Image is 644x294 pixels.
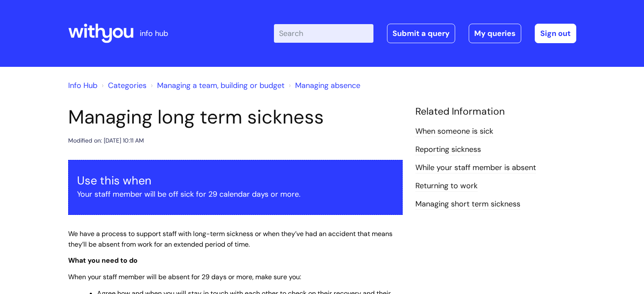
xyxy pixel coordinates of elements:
[157,80,285,91] a: Managing a team, building or budget
[108,80,146,91] a: Categories
[287,79,360,92] li: Managing absence
[100,79,146,92] li: Solution home
[140,27,168,40] p: info hub
[469,24,521,43] a: My queries
[295,80,360,91] a: Managing absence
[68,229,392,249] span: We have a process to support staff with long-term sickness or when they’ve had an accident that m...
[274,24,576,43] div: | -
[415,126,493,137] a: When someone is sick
[415,181,478,192] a: Returning to work
[415,199,520,210] a: Managing short term sickness
[415,162,536,173] a: While‌ ‌your‌ ‌staff‌ ‌member‌ ‌is‌ ‌absent‌
[68,80,97,91] a: Info Hub
[415,144,481,155] a: Reporting sickness
[387,24,455,43] a: Submit a query
[68,135,144,146] div: Modified on: [DATE] 10:11 AM
[535,24,576,43] a: Sign out
[68,256,138,265] span: What you need to do
[77,174,394,187] h3: Use this when
[68,106,403,129] h1: Managing long term sickness
[274,24,373,43] input: Search
[415,106,576,118] h4: Related Information
[149,79,285,92] li: Managing a team, building or budget
[68,272,301,281] span: When your staff member will be absent for 29 days or more, make sure you:
[77,187,394,201] p: Your staff member will be off sick for 29 calendar days or more.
